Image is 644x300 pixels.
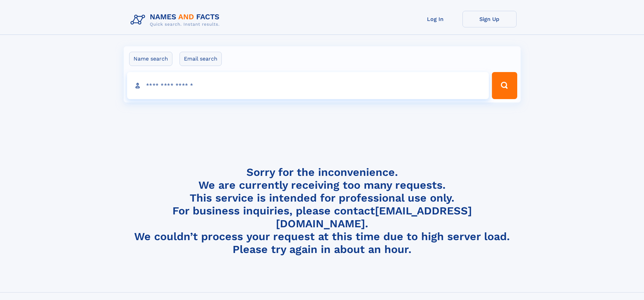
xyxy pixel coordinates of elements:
[128,11,225,29] img: Logo Names and Facts
[492,72,517,99] button: Search Button
[180,52,222,66] label: Email search
[129,52,172,66] label: Name search
[276,204,472,230] a: [EMAIL_ADDRESS][DOMAIN_NAME]
[408,11,462,27] a: Log In
[128,166,517,256] h4: Sorry for the inconvenience. We are currently receiving too many requests. This service is intend...
[462,11,517,27] a: Sign Up
[127,72,489,99] input: search input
